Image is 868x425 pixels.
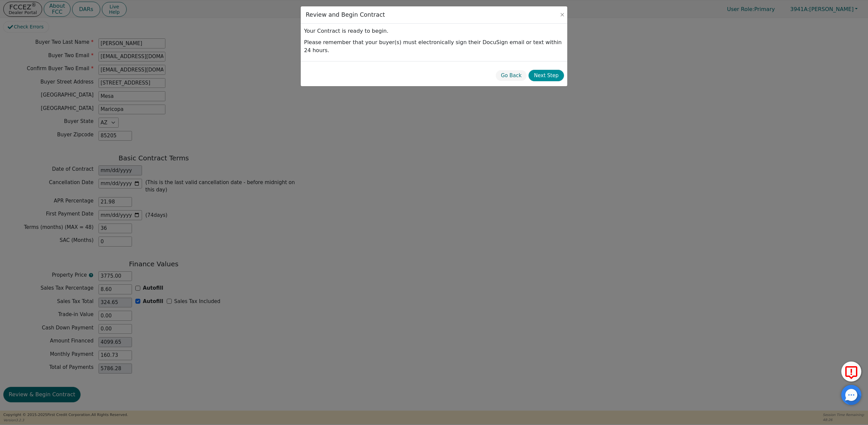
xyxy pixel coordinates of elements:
[559,11,566,18] button: Close
[306,11,385,18] h3: Review and Begin Contract
[304,38,564,54] p: Please remember that your buyer(s) must electronically sign their DocuSign email or text within 2...
[841,362,861,382] button: Report Error to FCC
[529,70,564,82] button: Next Step
[304,27,564,35] p: Your Contract is ready to begin.
[495,70,527,82] button: Go Back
